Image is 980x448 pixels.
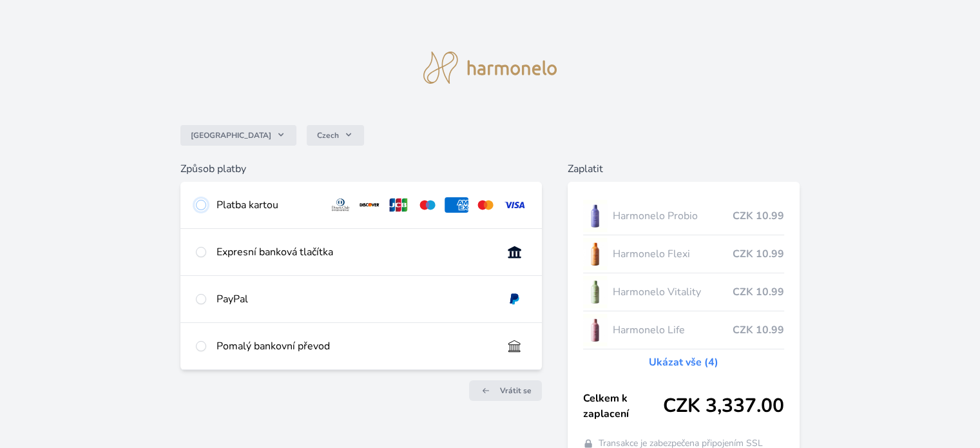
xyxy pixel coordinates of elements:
div: Platba kartou [216,197,318,213]
img: logo.svg [423,52,557,84]
img: amex.svg [445,197,468,213]
img: onlineBanking_CZ.svg [503,244,526,260]
span: [GEOGRAPHIC_DATA] [191,130,271,141]
a: Ukázat vše (4) [649,355,718,370]
img: paypal.svg [503,291,526,307]
img: CLEAN_FLEXI_se_stinem_x-hi_(1)-lo.jpg [583,238,608,270]
h6: Zaplatit [568,161,800,177]
div: PayPal [216,291,492,307]
span: CZK 10.99 [733,246,784,262]
img: visa.svg [503,197,526,213]
span: Harmonelo Life [612,322,732,338]
img: bankTransfer_IBAN.svg [503,338,526,354]
span: Harmonelo Probio [612,208,732,224]
span: CZK 10.99 [733,284,784,300]
button: Czech [307,125,364,146]
img: discover.svg [358,197,381,213]
span: Vrátit se [500,385,532,396]
span: Harmonelo Flexi [612,246,732,262]
img: CLEAN_PROBIO_se_stinem_x-lo.jpg [583,200,608,232]
img: CLEAN_LIFE_se_stinem_x-lo.jpg [583,314,608,346]
span: Celkem k zaplacení [583,391,663,422]
span: CZK 10.99 [733,208,784,224]
button: [GEOGRAPHIC_DATA] [180,125,296,146]
img: mc.svg [474,197,497,213]
span: CZK 10.99 [733,322,784,338]
h6: Způsob platby [180,161,541,177]
div: Expresní banková tlačítka [216,244,492,260]
a: Vrátit se [469,380,542,401]
span: Czech [317,130,339,141]
span: CZK 3,337.00 [663,394,784,418]
img: jcb.svg [387,197,410,213]
span: Harmonelo Vitality [612,284,732,300]
img: CLEAN_VITALITY_se_stinem_x-lo.jpg [583,276,608,308]
img: diners.svg [329,197,352,213]
img: maestro.svg [416,197,439,213]
div: Pomalý bankovní převod [216,338,492,354]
